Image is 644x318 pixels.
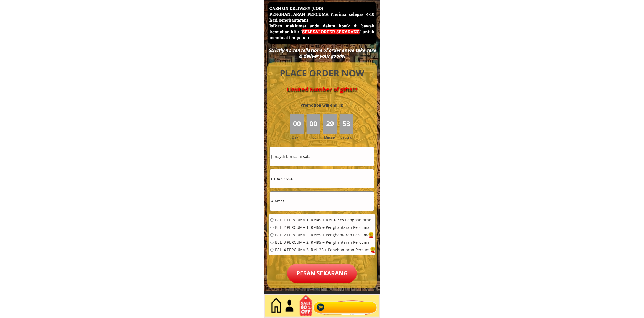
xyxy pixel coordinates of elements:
h3: Second [341,135,355,140]
span: BELI 4 PERCUMA 3: RM125 + Penghantaran Percuma [275,248,372,252]
p: Pesan sekarang [287,264,357,283]
h3: Promotion will end in: [291,102,353,108]
h3: Day [292,135,306,140]
input: Alamat [270,192,374,211]
input: Telefon [270,169,374,188]
h4: Limited number of gifts!!! [274,86,371,93]
h3: CASH ON DELIVERY (COD) PENGHANTARAN PERCUMA (Terima selepas 4-10 hari penghantaran) Isikan maklum... [269,6,375,40]
h3: Minute [324,135,336,140]
h4: PLACE ORDER NOW [274,67,371,79]
span: BELI 2 PERCUMA 1: RM65 + Penghantaran Percuma [275,225,372,229]
span: BELI 3 PERCUMA 2: RM95 + Penghantaran Percuma [275,240,372,244]
span: SELESAI ORDER SEKARANG [302,29,360,34]
span: BELI 1 PERCUMA 1: RM45 + RM10 Kos Penghantaran [275,218,372,222]
span: BELI 2 PERCUMA 2: RM85 + Penghantaran Percuma [275,233,372,237]
input: Nama [270,147,374,166]
div: Strictly no cancellations of order as we take care & deliver your goods! [266,47,377,59]
h3: Hour [310,135,322,140]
